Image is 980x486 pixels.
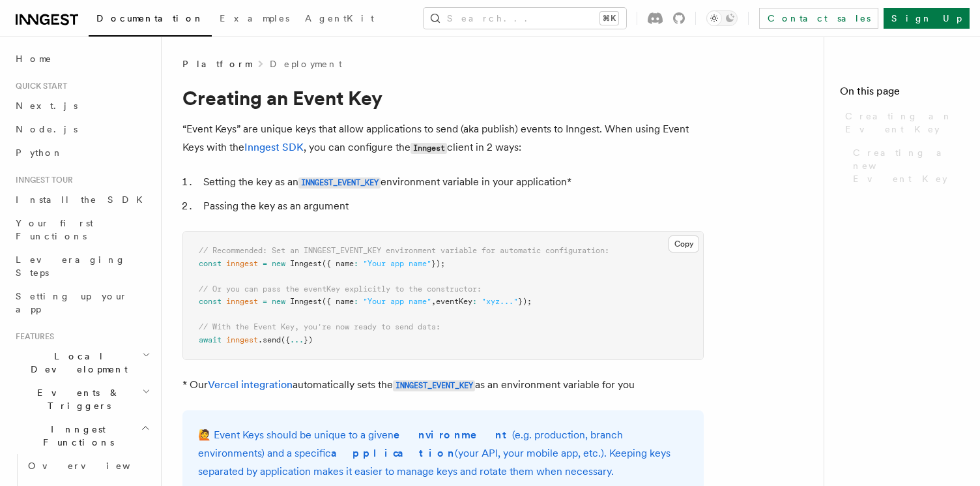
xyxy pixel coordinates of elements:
h1: Creating an Event Key [182,86,704,110]
a: Overview [23,454,153,478]
button: Inngest Functions [10,418,153,454]
span: Home [16,52,52,65]
span: Inngest [290,259,322,268]
span: Setting up your app [16,291,128,314]
span: Your first Functions [16,218,93,241]
span: }) [304,335,313,344]
a: Home [10,47,153,70]
span: Overview [28,461,162,471]
span: Leveraging Steps [16,254,126,278]
span: Local Development [10,350,142,376]
span: // With the Event Key, you're now ready to send data: [199,322,440,331]
span: , [431,297,436,306]
span: const [199,297,222,306]
span: ... [290,335,304,344]
span: = [263,259,267,268]
h4: On this page [840,84,964,104]
span: "xyz..." [482,297,518,306]
span: inngest [226,297,258,306]
span: await [199,335,222,344]
p: 🙋 Event Keys should be unique to a given (e.g. production, branch environments) and a specific (y... [198,426,688,481]
button: Events & Triggers [10,381,153,418]
code: INNGEST_EVENT_KEY [393,380,475,391]
span: Inngest Functions [10,423,141,449]
span: Node.js [16,124,78,134]
span: // Or you can pass the eventKey explicitly to the constructor: [199,284,482,294]
a: INNGEST_EVENT_KEY [298,175,381,188]
span: }); [431,259,445,268]
p: “Event Keys” are unique keys that allow applications to send (aka publish) events to Inngest. Whe... [182,120,704,157]
span: new [272,297,285,306]
a: Contact sales [759,8,878,29]
span: Events & Triggers [10,386,142,412]
a: Creating an Event Key [840,104,964,141]
a: Deployment [270,57,342,70]
span: Quick start [10,81,67,91]
a: Node.js [10,117,153,141]
a: Install the SDK [10,188,153,211]
a: Leveraging Steps [10,248,153,284]
button: Local Development [10,344,153,381]
span: Inngest [290,297,322,306]
strong: application [331,447,455,459]
span: inngest [226,335,258,344]
a: INNGEST_EVENT_KEY [393,378,475,391]
li: Passing the key as an argument [199,197,704,215]
span: // Recommended: Set an INNGEST_EVENT_KEY environment variable for automatic configuration: [199,246,609,255]
span: eventKey [436,297,472,306]
span: Creating an Event Key [845,110,964,136]
a: Sign Up [884,8,970,29]
span: }); [518,297,532,306]
a: Examples [212,4,297,35]
button: Search...⌘K [424,8,626,29]
span: = [263,297,267,306]
a: Documentation [89,4,212,37]
span: : [354,259,358,268]
a: Inngest SDK [244,141,304,153]
span: : [354,297,358,306]
code: Inngest [411,143,447,154]
button: Copy [669,235,699,252]
a: Creating a new Event Key [848,141,964,190]
span: : [472,297,477,306]
span: Install the SDK [16,194,151,205]
a: Your first Functions [10,211,153,248]
span: ({ name [322,259,354,268]
span: inngest [226,259,258,268]
kbd: ⌘K [600,12,618,25]
a: Next.js [10,94,153,117]
strong: environment [394,429,512,441]
a: Vercel integration [208,378,293,391]
span: Features [10,331,54,342]
span: Documentation [96,13,204,23]
span: ({ name [322,297,354,306]
li: Setting the key as an environment variable in your application* [199,173,704,192]
span: Next.js [16,100,78,111]
span: ({ [281,335,290,344]
span: "Your app name" [363,259,431,268]
button: Toggle dark mode [706,10,738,26]
span: Creating a new Event Key [853,146,964,185]
span: Inngest tour [10,175,73,185]
span: const [199,259,222,268]
span: Examples [220,13,289,23]
code: INNGEST_EVENT_KEY [298,177,381,189]
a: Setting up your app [10,284,153,321]
span: "Your app name" [363,297,431,306]
span: Platform [182,57,252,70]
span: AgentKit [305,13,374,23]
a: Python [10,141,153,164]
span: Python [16,147,63,158]
span: .send [258,335,281,344]
a: AgentKit [297,4,382,35]
p: * Our automatically sets the as an environment variable for you [182,376,704,395]
span: new [272,259,285,268]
